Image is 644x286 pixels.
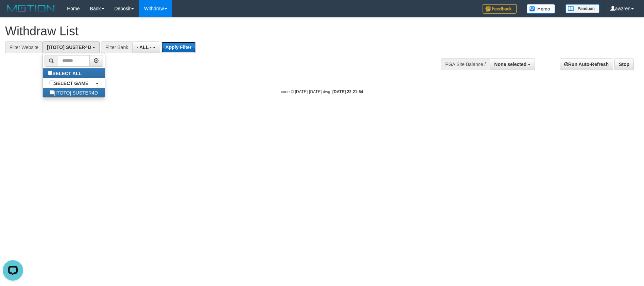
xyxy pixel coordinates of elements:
[42,41,100,53] button: [ITOTO] SUSTER4D
[137,45,152,50] span: - ALL -
[43,78,105,88] a: SELECT GAME
[5,3,57,14] img: MOTION_logo.png
[101,41,132,53] div: Filter Bank
[54,81,88,86] b: SELECT GAME
[132,41,160,53] button: - ALL -
[441,58,490,70] div: PGA Site Balance /
[5,24,422,38] h1: Withdraw List
[47,45,91,50] span: [ITOTO] SUSTER4D
[50,81,54,85] input: SELECT GAME
[332,89,363,94] strong: [DATE] 22:21:54
[490,58,535,70] button: None selected
[5,41,42,53] div: Filter Website
[43,88,105,97] label: [ITOTO] SUSTER4D
[161,42,196,53] button: Apply Filter
[43,68,88,78] label: SELECT ALL
[494,62,526,67] span: None selected
[483,4,517,14] img: Feedback.jpg
[281,89,363,94] small: code © [DATE]-[DATE] dwg |
[614,58,634,70] a: Stop
[527,4,555,14] img: Button%20Memo.svg
[560,58,613,70] a: Run Auto-Refresh
[50,90,54,95] input: [ITOTO] SUSTER4D
[48,71,52,75] input: SELECT ALL
[3,3,23,23] button: Open LiveChat chat widget
[565,4,599,13] img: panduan.png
